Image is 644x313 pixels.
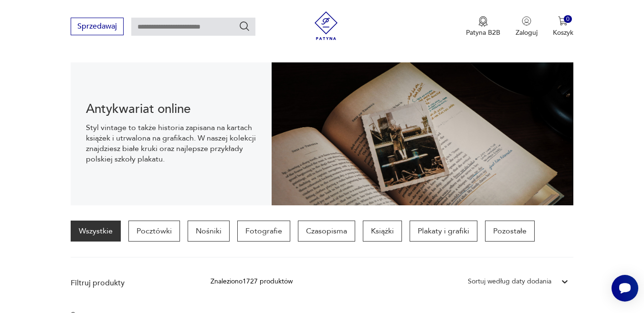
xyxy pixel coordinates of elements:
[558,16,568,26] img: Ikona koszyka
[553,28,573,37] p: Koszyk
[71,278,188,288] p: Filtruj produkty
[71,221,121,242] a: Wszystkie
[71,18,124,35] button: Sprzedawaj
[71,24,124,30] a: Sprzedawaj
[612,275,638,302] iframe: Smartsupp widget button
[516,16,538,37] button: Zaloguj
[468,276,551,287] div: Sortuj według daty dodania
[466,28,500,37] p: Patyna B2B
[298,221,355,242] a: Czasopisma
[239,20,250,32] button: Szukaj
[478,16,488,27] img: Ikona medalu
[553,16,573,37] button: 0Koszyk
[312,11,340,40] img: Patyna - sklep z meblami i dekoracjami vintage
[272,62,573,205] img: c8a9187830f37f141118a59c8d49ce82.jpg
[466,16,500,37] a: Ikona medaluPatyna B2B
[211,276,293,287] div: Znaleziono 1727 produktów
[466,16,500,37] button: Patyna B2B
[410,221,477,242] a: Plakaty i grafiki
[522,16,531,26] img: Ikonka użytkownika
[516,28,538,37] p: Zaloguj
[237,221,290,242] a: Fotografie
[128,221,180,242] a: Pocztówki
[363,221,402,242] a: Książki
[564,15,572,23] div: 0
[86,103,256,115] h1: Antykwariat online
[188,221,230,242] a: Nośniki
[86,122,256,164] p: Styl vintage to także historia zapisana na kartach książek i utrwalona na grafikach. W naszej kol...
[485,221,535,242] a: Pozostałe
